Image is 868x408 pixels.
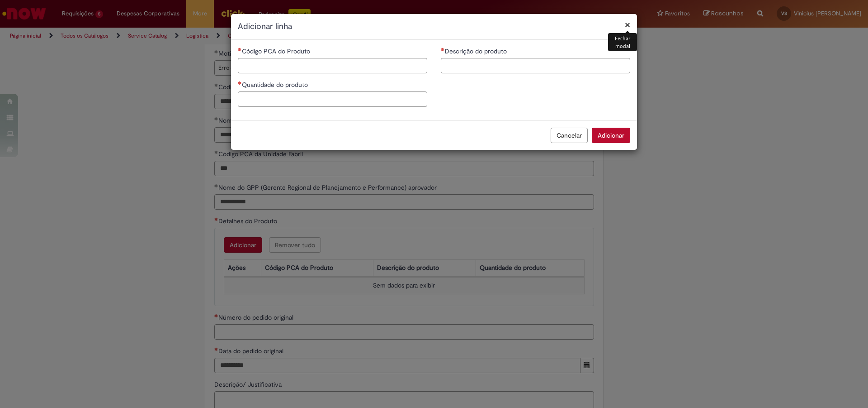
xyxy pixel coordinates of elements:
[238,81,242,85] span: Necessários
[238,91,427,107] input: Quantidade do produto
[441,58,630,73] input: Descrição do produto
[441,48,445,51] span: Necessários
[238,48,242,51] span: Necessários
[238,58,427,73] input: Código PCA do Produto
[242,81,310,89] span: Quantidade do produto
[445,47,509,55] span: Descrição do produto
[625,20,630,29] button: Fechar modal
[242,47,312,55] span: Código PCA do Produto
[551,128,588,143] button: Cancelar
[608,33,637,51] div: Fechar modal
[238,21,630,33] h2: Adicionar linha
[592,128,630,143] button: Adicionar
